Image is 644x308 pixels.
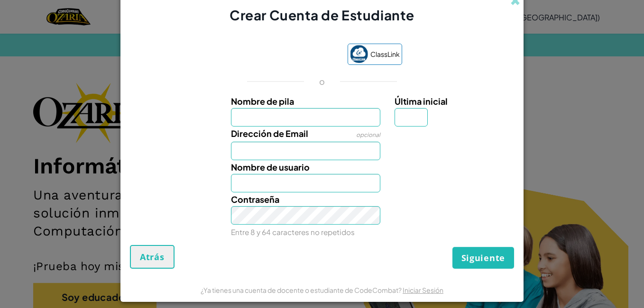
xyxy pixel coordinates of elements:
[231,227,355,236] small: Entre 8 y 64 caracteres no repetidos
[231,194,279,205] span: Contraseña
[452,247,514,269] button: Siguiente
[231,162,310,172] span: Nombre de usuario
[395,96,448,107] span: Última inicial
[231,96,294,107] span: Nombre de pila
[237,45,343,65] iframe: Botón de Acceder con Google
[356,131,380,138] span: opcional
[403,286,443,294] a: Iniciar Sesión
[201,286,403,294] span: ¿Ya tienes una cuenta de docente o estudiante de CodeCombat?
[370,47,400,61] span: ClassLink
[319,76,325,87] p: o
[230,7,414,23] span: Crear Cuenta de Estudiante
[140,251,165,263] span: Atrás
[231,128,308,139] span: Dirección de Email
[350,45,368,63] img: classlink-logo-small.png
[461,252,505,263] span: Siguiente
[130,245,175,269] button: Atrás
